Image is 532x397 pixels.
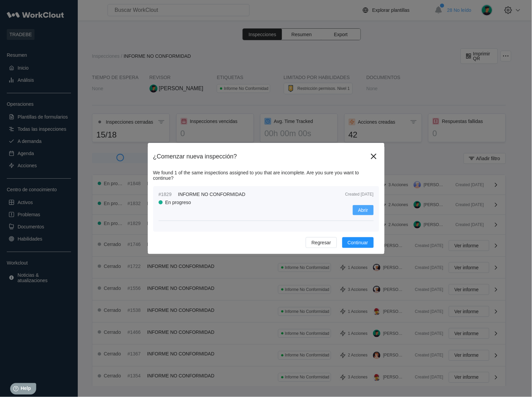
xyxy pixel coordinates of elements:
[358,208,368,213] span: Abrir
[306,237,337,248] button: Regresar
[165,200,191,205] div: En progreso
[153,170,379,181] div: We found 1 of the same inspections assigned to you that are incomplete. Are you sure you want to ...
[178,192,246,197] span: INFORME NO CONFORMIDAD
[159,192,176,197] span: #1829
[348,240,368,245] span: Continuar
[353,205,374,215] button: Abrir
[311,240,331,245] span: Regresar
[153,153,368,160] div: ¿Comenzar nueva inspección?
[342,237,374,248] button: Continuar
[330,192,374,197] div: Created [DATE]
